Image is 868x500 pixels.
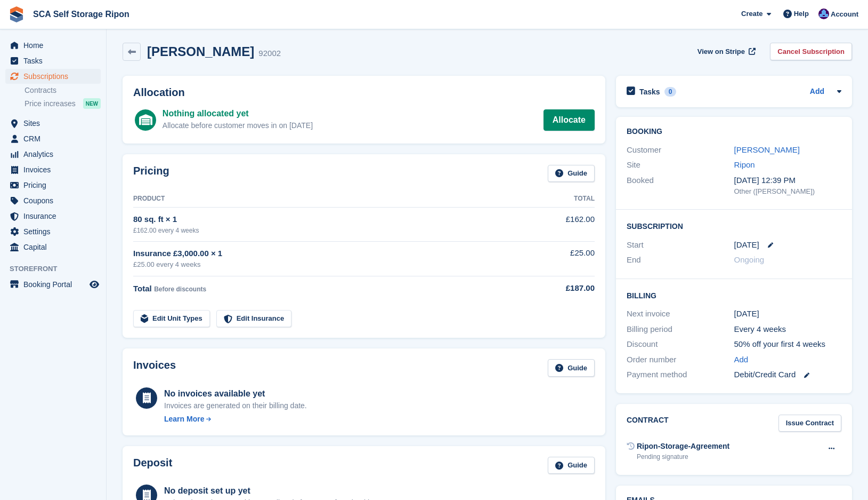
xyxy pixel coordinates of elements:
a: Issue Contract [778,415,841,432]
a: Allocate [543,109,595,131]
a: menu [5,224,101,239]
span: Sites [23,116,87,131]
h2: Pricing [133,165,169,182]
div: Start [627,239,734,251]
div: [DATE] [734,308,842,320]
span: View on Stripe [697,46,745,57]
a: menu [5,131,101,146]
td: £162.00 [523,208,595,241]
span: Settings [23,224,87,239]
span: Help [794,9,809,19]
h2: Subscription [627,220,841,231]
span: Account [831,9,858,20]
a: menu [5,277,101,292]
div: Nothing allocated yet [163,107,313,120]
th: Total [523,191,595,208]
h2: [PERSON_NAME] [147,44,254,59]
span: Insurance [23,209,87,224]
span: Capital [23,240,87,255]
td: £25.00 [523,241,595,276]
a: menu [5,209,101,224]
div: No invoices available yet [164,387,307,400]
div: Allocate before customer moves in on [DATE] [163,120,313,131]
time: 2025-09-27 00:00:00 UTC [734,239,759,251]
a: Guide [548,457,595,474]
div: Every 4 weeks [734,323,842,336]
a: Contracts [25,85,101,96]
a: [PERSON_NAME] [734,145,800,154]
a: Learn More [164,414,307,425]
div: Debit/Credit Card [734,369,842,381]
span: Storefront [10,264,106,274]
span: Invoices [23,162,87,177]
div: 92002 [258,47,281,60]
div: £162.00 every 4 weeks [133,226,523,235]
div: Learn More [164,414,204,425]
a: Add [810,86,824,98]
a: menu [5,240,101,255]
div: Next invoice [627,308,734,320]
div: Order number [627,354,734,366]
a: menu [5,116,101,131]
div: Pending signature [637,452,729,462]
span: Pricing [23,178,87,193]
h2: Booking [627,128,841,136]
img: stora-icon-8386f47178a22dfd0bd8f6a31ec36ba5ce8667c1dd55bd0f319d3a0aa187defe.svg [9,6,25,22]
span: Create [741,9,762,19]
a: Cancel Subscription [770,43,852,60]
span: Subscriptions [23,69,87,84]
div: 0 [664,87,677,97]
a: Edit Insurance [216,310,292,328]
a: menu [5,38,101,53]
a: menu [5,193,101,208]
span: Home [23,38,87,53]
h2: Contract [627,415,669,432]
h2: Billing [627,290,841,300]
div: Other ([PERSON_NAME]) [734,186,842,197]
div: Payment method [627,369,734,381]
span: Booking Portal [23,277,87,292]
div: NEW [83,98,101,109]
a: Ripon [734,160,755,169]
h2: Invoices [133,359,176,377]
div: £187.00 [523,282,595,295]
div: No deposit set up yet [164,485,384,497]
span: Ongoing [734,255,765,264]
a: Guide [548,165,595,182]
div: Billing period [627,323,734,336]
span: Total [133,284,152,293]
div: Customer [627,144,734,156]
h2: Deposit [133,457,172,474]
div: Invoices are generated on their billing date. [164,400,307,411]
span: CRM [23,131,87,146]
a: View on Stripe [693,43,758,60]
a: menu [5,53,101,68]
a: Add [734,354,749,366]
img: Sarah Race [818,9,829,19]
div: Ripon-Storage-Agreement [637,441,729,452]
div: 80 sq. ft × 1 [133,213,523,226]
div: £25.00 every 4 weeks [133,259,523,270]
div: Booked [627,174,734,197]
div: 50% off your first 4 weeks [734,338,842,351]
span: Tasks [23,53,87,68]
a: SCA Self Storage Ripon [29,5,134,23]
span: Coupons [23,193,87,208]
th: Product [133,191,523,208]
div: [DATE] 12:39 PM [734,174,842,187]
a: Edit Unit Types [133,310,210,328]
a: Price increases NEW [25,98,101,109]
a: menu [5,162,101,177]
span: Price increases [25,99,76,109]
a: menu [5,178,101,193]
h2: Allocation [133,86,595,99]
div: Site [627,159,734,171]
a: Guide [548,359,595,377]
a: menu [5,147,101,162]
div: Insurance £3,000.00 × 1 [133,248,523,260]
span: Analytics [23,147,87,162]
a: menu [5,69,101,84]
h2: Tasks [639,87,660,97]
a: Preview store [88,278,101,291]
div: End [627,254,734,266]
